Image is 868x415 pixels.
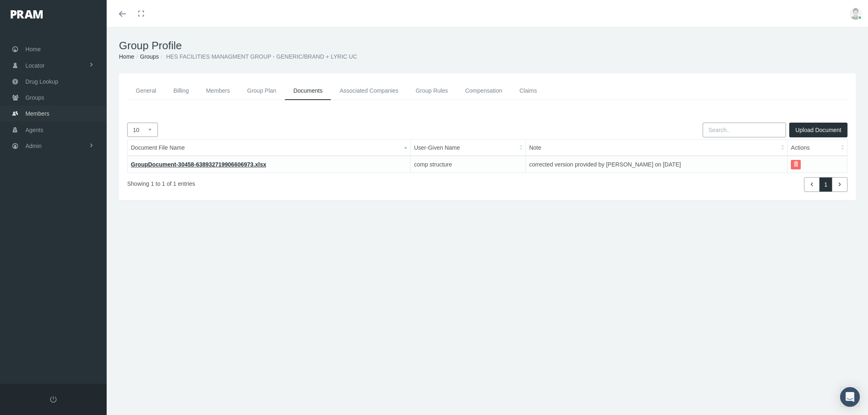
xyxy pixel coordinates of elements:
a: Compensation [457,82,511,100]
a: 1 [819,177,832,192]
img: user-placeholder.jpg [850,7,862,20]
a: Associated Companies [331,82,407,100]
div: Open Intercom Messenger [840,387,860,407]
a: Claims [511,82,546,100]
button: Upload Document [789,123,847,137]
span: Drug Lookup [25,74,58,89]
a: Group Rules [407,82,457,100]
span: HES FACILITIES MANAGMENT GROUP - GENERIC/BRAND + LYRIC UC [166,53,357,60]
span: Agents [25,122,43,138]
th: Note: activate to sort column ascending [525,140,787,156]
a: Group Plan [239,82,285,100]
th: Document File Name: activate to sort column descending [128,140,411,156]
span: Home [25,41,41,57]
img: PRAM_20_x_78.png [11,10,43,18]
td: comp structure [411,156,526,173]
a: General [127,82,165,100]
a: Home [119,53,134,60]
a: Members [197,82,238,100]
th: Actions: activate to sort column ascending [788,140,847,156]
a: Documents [285,82,331,100]
th: User-Given Name: activate to sort column ascending [411,140,526,156]
h1: Group Profile [119,39,856,52]
span: Admin [25,138,42,154]
a: Billing [165,82,197,100]
span: Groups [25,90,44,105]
a: Groups [140,53,159,60]
input: Search.. [703,123,786,137]
span: Members [25,106,49,121]
span: Locator [25,58,45,73]
a: GroupDocument-30458-638932719906606973.xlsx [131,161,266,168]
td: corrected version provided by [PERSON_NAME] on [DATE] [525,156,787,173]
